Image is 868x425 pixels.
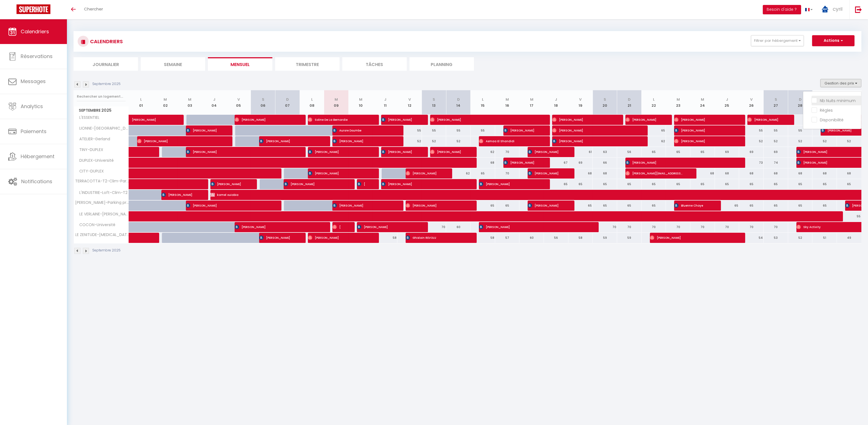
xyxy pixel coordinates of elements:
[21,153,55,160] span: Hébergement
[335,97,338,102] abbr: M
[568,90,593,115] th: 19
[833,6,842,12] span: cyril
[471,233,495,243] div: 58
[625,114,658,125] span: [PERSON_NAME]
[625,168,683,179] span: [PERSON_NAME][EMAIL_ADDRESS][DOMAIN_NAME]
[544,179,568,189] div: 65
[275,90,300,115] th: 07
[471,158,495,168] div: 68
[186,147,292,157] span: [PERSON_NAME]
[837,90,861,115] th: 30
[812,179,837,189] div: 65
[739,201,764,211] div: 65
[359,97,362,102] abbr: M
[604,97,606,102] abbr: S
[430,147,463,157] span: [PERSON_NAME]
[422,222,446,232] div: 70
[593,179,617,189] div: 65
[788,179,813,189] div: 65
[397,125,422,136] div: 55
[715,90,739,115] th: 25
[739,147,764,157] div: 69
[210,179,243,189] span: [PERSON_NAME]
[259,136,316,146] span: [PERSON_NAME]
[642,90,666,115] th: 22
[132,112,157,122] span: [PERSON_NAME]
[796,222,860,232] span: Sky Activity
[617,179,642,189] div: 65
[381,147,414,157] span: [PERSON_NAME]
[446,125,471,136] div: 55
[75,201,130,205] span: [PERSON_NAME]-Parking privé gratuit
[433,97,435,102] abbr: S
[617,233,642,243] div: 59
[677,97,680,102] abbr: M
[137,136,219,146] span: [PERSON_NAME]
[446,90,471,115] th: 14
[422,125,446,136] div: 55
[332,200,390,211] span: [PERSON_NAME]
[751,35,804,46] button: Filtrer par hébergement
[739,179,764,189] div: 65
[503,125,536,136] span: [PERSON_NAME]
[17,4,50,14] img: Super Booking
[812,168,837,179] div: 68
[739,90,764,115] th: 26
[495,233,520,243] div: 57
[628,97,631,102] abbr: D
[74,57,138,71] li: Journalier
[544,233,568,243] div: 56
[701,97,704,102] abbr: M
[579,97,582,102] abbr: V
[812,35,855,46] button: Actions
[642,222,666,232] div: 70
[75,125,130,131] span: LIONNE-[GEOGRAPHIC_DATA]
[593,168,617,179] div: 68
[495,201,520,211] div: 65
[568,179,593,189] div: 65
[750,97,753,102] abbr: V
[284,179,341,189] span: [PERSON_NAME]
[213,97,215,102] abbr: J
[837,233,861,243] div: 49
[544,158,568,168] div: 67
[237,97,240,102] abbr: V
[495,168,520,179] div: 70
[555,97,557,102] abbr: J
[495,147,520,157] div: 70
[799,97,802,102] abbr: D
[75,136,112,142] span: ATELIER-Gerland
[812,136,837,146] div: 52
[186,125,219,136] span: [PERSON_NAME]
[763,5,801,14] button: Besoin d'aide ?
[666,179,690,189] div: 65
[715,147,739,157] div: 69
[650,232,732,243] span: [PERSON_NAME]
[617,147,642,157] div: 56
[311,97,313,102] abbr: L
[764,233,788,243] div: 53
[75,115,101,121] span: L'ESSENTIEL
[373,233,397,243] div: 58
[408,97,411,102] abbr: V
[674,136,731,146] span: [PERSON_NAME]
[837,179,861,189] div: 65
[384,97,386,102] abbr: J
[332,222,341,232] span: [PERSON_NAME]
[471,201,495,211] div: 65
[409,57,474,71] li: Planning
[674,114,731,125] span: [PERSON_NAME]
[528,147,560,157] span: [PERSON_NAME]
[208,57,272,71] li: Mensuel
[129,115,153,125] a: [PERSON_NAME]
[506,97,509,102] abbr: M
[75,158,115,164] span: DUPLEX-Université
[186,200,268,211] span: [PERSON_NAME]
[764,222,788,232] div: 70
[74,106,129,114] span: Septembre 2025
[406,168,438,179] span: [PERSON_NAME]
[715,168,739,179] div: 68
[406,232,463,243] span: Ghislain REVOLU
[764,179,788,189] div: 65
[739,168,764,179] div: 68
